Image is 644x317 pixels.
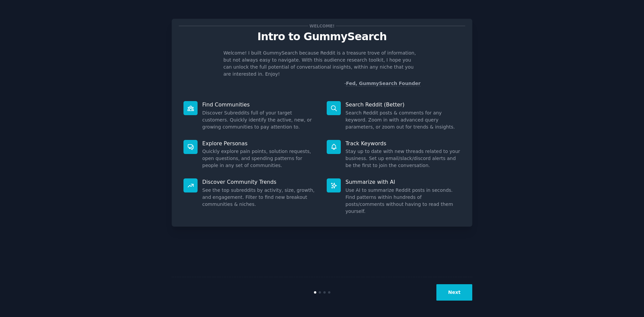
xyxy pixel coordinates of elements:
p: Discover Community Trends [202,178,317,185]
dd: Stay up to date with new threads related to your business. Set up email/slack/discord alerts and ... [345,148,461,169]
p: Explore Personas [202,140,317,147]
p: Track Keywords [345,140,461,147]
dd: Quickly explore pain points, solution requests, open questions, and spending patterns for people ... [202,148,317,169]
button: Next [436,284,472,301]
span: Welcome! [308,22,336,29]
a: Fed, GummySearch Founder [346,81,421,86]
p: Intro to GummySearch [179,31,465,43]
dd: Search Reddit posts & comments for any keyword. Zoom in with advanced query parameters, or zoom o... [345,109,461,131]
p: Welcome! I built GummySearch because Reddit is a treasure trove of information, but not always ea... [223,50,421,78]
dd: Discover Subreddits full of your target customers. Quickly identify the active, new, or growing c... [202,109,317,131]
p: Find Communities [202,101,317,108]
div: - [344,80,421,87]
dd: Use AI to summarize Reddit posts in seconds. Find patterns within hundreds of posts/comments with... [345,187,461,215]
dd: See the top subreddits by activity, size, growth, and engagement. Filter to find new breakout com... [202,187,317,208]
p: Search Reddit (Better) [345,101,461,108]
p: Summarize with AI [345,178,461,185]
